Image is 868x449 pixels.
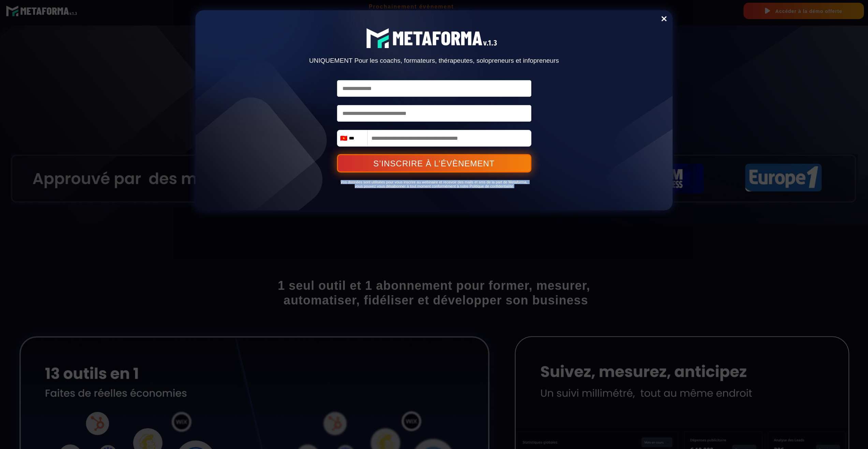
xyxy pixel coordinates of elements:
a: Close [657,12,671,27]
button: S’INSCRIRE À L’ÉVÈNEMENT [337,154,531,173]
img: 8fa9e2e868b1947d56ac74b6bb2c0e33_logo-meta-v1-2.fcd3b35b.svg [366,24,503,52]
h2: Vos données sont utilisées pour vous inscrire au webinaire et recevoir des mails et sms de la par... [337,177,531,192]
img: vn [340,136,347,141]
h2: UNIQUEMENT Pour les coachs, formateurs, thérapeutes, solopreneurs et infopreneurs [238,54,630,68]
